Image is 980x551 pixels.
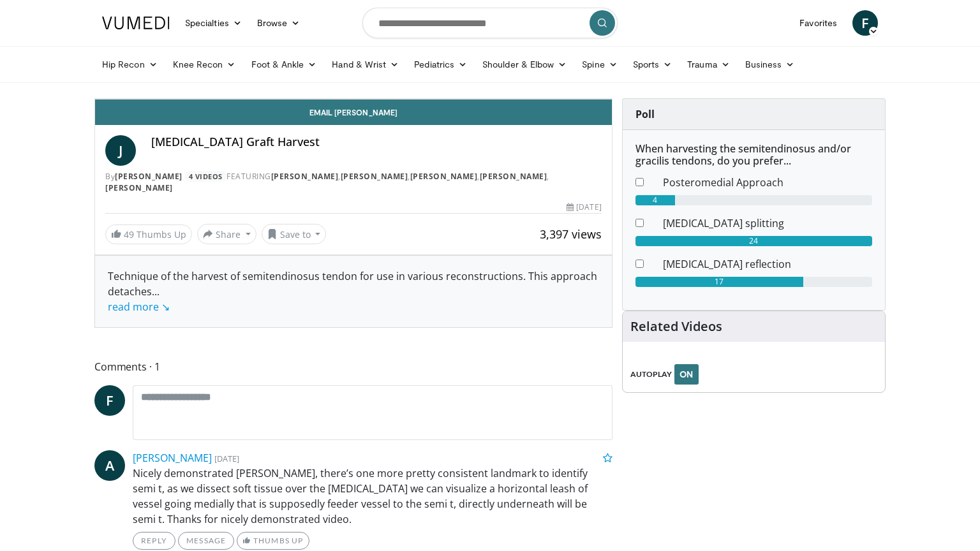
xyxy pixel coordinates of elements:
a: Pediatrics [406,52,475,77]
a: Message [178,532,234,550]
a: [PERSON_NAME] [341,171,408,182]
div: Technique of the harvest of semitendinosus tendon for use in various reconstructions. This approa... [108,268,599,314]
a: Foot & Ankle [244,52,325,77]
dd: [MEDICAL_DATA] splitting [653,216,882,231]
a: Trauma [679,52,738,77]
small: [DATE] [214,453,239,464]
a: [PERSON_NAME] [115,171,182,182]
h6: When harvesting the semitendinosus and/or gracilis tendons, do you prefer... [635,143,872,167]
a: [PERSON_NAME] [480,171,547,182]
a: Thumbs Up [237,532,309,550]
a: Knee Recon [165,52,244,77]
button: Share [197,224,256,244]
a: Business [738,52,803,77]
dd: [MEDICAL_DATA] reflection [653,256,882,272]
span: Comments 1 [94,358,612,375]
a: [PERSON_NAME] [105,182,173,193]
a: F [94,385,125,416]
a: F [852,10,878,36]
h4: Related Videos [630,319,722,334]
div: By FEATURING , , , , [105,171,602,194]
a: 49 Thumbs Up [105,224,192,244]
a: [PERSON_NAME] [410,171,478,182]
a: Spine [574,52,625,77]
button: ON [674,364,699,385]
a: Email [PERSON_NAME] [95,99,612,125]
a: Hand & Wrist [324,52,406,77]
div: [DATE] [567,202,601,213]
a: Reply [133,532,175,550]
p: Nicely demonstrated [PERSON_NAME], there’s one more pretty consistent landmark to identify semi t... [133,466,612,527]
a: [PERSON_NAME] [133,451,212,465]
a: Hip Recon [94,52,165,77]
input: Search topics, interventions [362,8,618,38]
a: A [94,450,125,481]
video-js: Video Player [95,99,612,99]
a: Specialties [177,10,249,36]
h4: [MEDICAL_DATA] Graft Harvest [151,135,602,149]
span: 49 [124,228,134,240]
a: Favorites [792,10,845,36]
a: Shoulder & Elbow [475,52,574,77]
div: 4 [635,195,675,205]
dd: Posteromedial Approach [653,175,882,190]
strong: Poll [635,107,655,121]
a: J [105,135,136,166]
a: 4 Videos [184,171,226,182]
button: Save to [262,224,327,244]
div: 24 [635,236,872,246]
a: Sports [625,52,680,77]
div: 17 [635,277,803,287]
span: AUTOPLAY [630,369,672,380]
a: [PERSON_NAME] [271,171,339,182]
a: read more ↘ [108,300,170,314]
img: VuMedi Logo [102,17,170,29]
a: Browse [249,10,308,36]
span: 3,397 views [540,226,602,242]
